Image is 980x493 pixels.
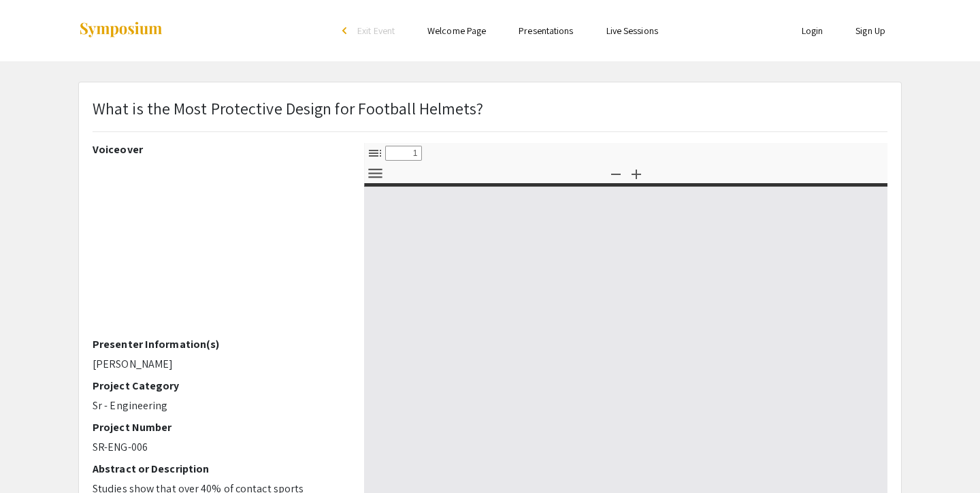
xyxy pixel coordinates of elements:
[93,379,344,392] h2: Project Category
[93,439,344,456] p: SR-ENG-006
[93,398,344,414] p: Sr - Engineering
[93,356,344,372] p: [PERSON_NAME]
[802,25,823,37] a: Login
[604,163,627,183] button: Zoom Out
[357,25,395,37] span: Exit Event
[93,462,344,475] h2: Abstract or Description
[606,25,658,37] a: Live Sessions
[427,25,486,37] a: Welcome Page
[93,338,344,351] h2: Presenter Information(s)
[855,25,885,37] a: Sign Up
[519,25,573,37] a: Presentations
[625,163,648,183] button: Zoom In
[93,96,484,121] p: What is the Most Protective Design for Football Helmets?
[93,143,344,156] h2: Voiceover
[78,21,163,39] img: Symposium by ForagerOne
[363,163,387,183] button: Tools
[93,421,344,434] h2: Project Number
[385,146,422,161] input: Page
[363,143,387,163] button: Toggle Sidebar
[342,27,350,35] div: arrow_back_ios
